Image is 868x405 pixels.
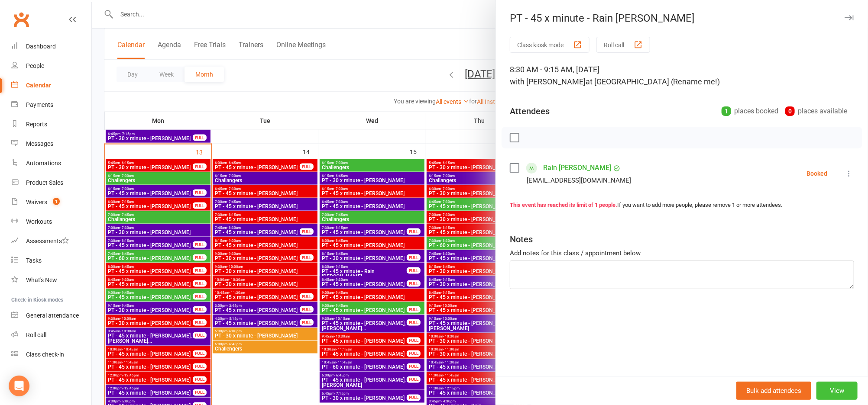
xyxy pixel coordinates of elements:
div: PT - 45 x minute - Rain [PERSON_NAME] [496,12,868,24]
a: Payments [11,95,91,115]
a: Workouts [11,212,91,231]
div: 1 [722,106,731,116]
a: People [11,56,91,76]
a: Clubworx [10,9,32,30]
div: Payments [26,101,53,108]
a: Product Sales [11,173,91,193]
div: Class check-in [26,351,64,358]
div: Attendees [510,105,550,117]
div: Booked [806,170,827,177]
a: Calendar [11,76,91,95]
a: Messages [11,134,91,154]
span: 1 [53,198,60,205]
div: Add notes for this class / appointment below [510,248,854,258]
div: [EMAIL_ADDRESS][DOMAIN_NAME] [527,175,631,186]
button: Class kiosk mode [510,37,589,53]
div: Reports [26,121,47,128]
a: Automations [11,154,91,173]
a: Dashboard [11,37,91,56]
div: places booked [722,105,778,117]
button: Bulk add attendees [736,382,811,400]
div: Tasks [26,257,42,264]
div: Dashboard [26,43,56,50]
span: with [PERSON_NAME] [510,77,586,86]
div: Workouts [26,218,52,225]
div: If you want to add more people, please remove 1 or more attendees. [510,201,854,210]
a: Class kiosk mode [11,345,91,364]
span: at [GEOGRAPHIC_DATA] (Rename me!) [586,77,720,86]
div: 8:30 AM - 9:15 AM, [DATE] [510,64,854,88]
strong: This event has reached its limit of 1 people. [510,202,617,208]
div: What's New [26,276,57,283]
div: 0 [785,106,795,116]
button: Roll call [596,37,650,53]
a: Reports [11,115,91,134]
div: Assessments [26,238,69,244]
a: Tasks [11,251,91,270]
div: General attendance [26,312,79,319]
a: Roll call [11,325,91,345]
a: Assessments [11,231,91,251]
a: Rain [PERSON_NAME] [543,161,611,175]
div: Messages [26,140,53,147]
button: View [816,382,858,400]
div: Product Sales [26,179,63,186]
a: General attendance kiosk mode [11,306,91,325]
div: places available [785,105,847,117]
div: Automations [26,160,61,167]
div: Notes [510,233,533,245]
a: What's New [11,270,91,290]
div: Open Intercom Messenger [9,376,29,396]
div: People [26,62,44,69]
div: Calendar [26,82,51,89]
a: Waivers 1 [11,193,91,212]
div: Waivers [26,199,47,206]
div: Roll call [26,331,46,338]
